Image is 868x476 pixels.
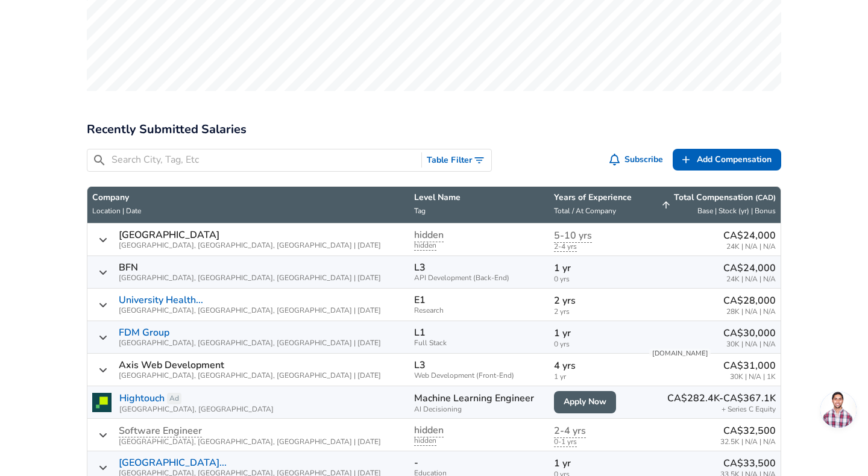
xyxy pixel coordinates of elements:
[554,373,638,381] span: 1 yr
[119,406,274,413] span: [GEOGRAPHIC_DATA], [GEOGRAPHIC_DATA]
[554,437,577,447] span: years of experience for this data point is hidden until there are more submissions. Submit your s...
[755,193,776,203] button: (CAD)
[554,359,638,373] p: 4 yrs
[723,261,776,275] p: CA$24,000
[554,242,577,252] span: years of experience for this data point is hidden until there are more submissions. Submit your s...
[723,340,776,348] span: 30K | N/A | N/A
[119,339,381,347] span: [GEOGRAPHIC_DATA], [GEOGRAPHIC_DATA], [GEOGRAPHIC_DATA] | [DATE]
[554,340,638,348] span: 0 yrs
[119,372,381,380] span: [GEOGRAPHIC_DATA], [GEOGRAPHIC_DATA], [GEOGRAPHIC_DATA] | [DATE]
[422,149,491,172] button: Toggle Search Filters
[667,391,776,406] p: CA$282.4K-CA$367.1K
[554,308,638,316] span: 2 yrs
[414,228,444,242] span: level for this data point is hidden until there are more submissions. Submit your salary anonymou...
[119,262,138,273] p: BFN
[554,192,638,204] p: Years of Experience
[697,206,776,216] span: Base | Stock (yr) | Bonus
[414,391,544,406] p: Machine Learning Engineer
[554,229,592,243] span: years at company for this data point is hidden until there are more submissions. Submit your sala...
[674,192,776,204] p: Total Compensation
[414,192,544,204] p: Level Name
[414,295,426,305] p: E1
[723,373,776,381] span: 30K | N/A | 1K
[119,327,169,338] a: FDM Group
[119,424,202,437] span: Software Engineer
[414,457,418,468] p: -
[723,293,776,308] p: CA$28,000
[554,293,638,308] p: 2 yrs
[119,360,224,371] p: Axis Web Development
[414,372,544,380] span: Web Development (Front-End)
[119,295,203,305] a: University Health...
[119,438,381,446] span: [GEOGRAPHIC_DATA], [GEOGRAPHIC_DATA], [GEOGRAPHIC_DATA] | [DATE]
[697,152,772,168] span: Add Compensation
[607,149,668,171] button: Subscribe
[112,152,417,168] input: Search City, Tag, Etc
[554,456,638,471] p: 1 yr
[554,261,638,275] p: 1 yr
[119,274,381,282] span: [GEOGRAPHIC_DATA], [GEOGRAPHIC_DATA], [GEOGRAPHIC_DATA] | [DATE]
[92,206,141,216] span: Location | Date
[414,406,544,413] span: AI Decisioning
[673,149,781,171] a: Add Compensation
[87,120,781,139] h2: Recently Submitted Salaries
[722,406,776,413] span: + Series C Equity
[119,457,227,468] a: [GEOGRAPHIC_DATA]...
[414,436,436,446] span: focus tag for this data point is hidden until there are more submissions. Submit your salary anon...
[414,339,544,347] span: Full Stack
[723,228,776,243] p: CA$24,000
[648,192,776,218] span: Total Compensation (CAD) Base | Stock (yr) | Bonus
[119,230,219,240] p: [GEOGRAPHIC_DATA]
[119,242,381,249] span: [GEOGRAPHIC_DATA], [GEOGRAPHIC_DATA], [GEOGRAPHIC_DATA] | [DATE]
[723,243,776,251] span: 24K | N/A | N/A
[554,275,638,283] span: 0 yrs
[554,391,616,413] a: Apply Now
[720,438,776,446] span: 32.5K | N/A | N/A
[414,307,544,315] span: Research
[554,326,638,340] p: 1 yr
[720,456,776,471] p: CA$33,500
[414,360,426,371] p: L3
[92,393,112,412] img: hightouchlogo.png
[720,424,776,438] p: CA$32,500
[554,206,616,216] span: Total / At Company
[414,262,426,273] p: L3
[723,308,776,316] span: 28K | N/A | N/A
[414,240,436,251] span: focus tag for this data point is hidden until there are more submissions. Submit your salary anon...
[119,425,202,437] span: company info for this data point is hidden until there are more submissions. Submit your salary a...
[820,392,857,428] div: Open chat
[414,424,444,437] span: level for this data point is hidden until there are more submissions. Submit your salary anonymou...
[92,192,157,218] span: CompanyLocation | Date
[167,393,181,404] a: Ad
[119,307,381,315] span: [GEOGRAPHIC_DATA], [GEOGRAPHIC_DATA], [GEOGRAPHIC_DATA] | [DATE]
[723,359,776,373] p: CA$31,000
[414,327,426,338] p: L1
[92,192,141,204] p: Company
[119,391,165,406] a: Hightouch
[723,275,776,283] span: 24K | N/A | N/A
[414,206,426,216] span: Tag
[414,274,544,282] span: API Development (Back-End)
[723,326,776,340] p: CA$30,000
[554,424,586,438] span: years at company for this data point is hidden until there are more submissions. Submit your sala...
